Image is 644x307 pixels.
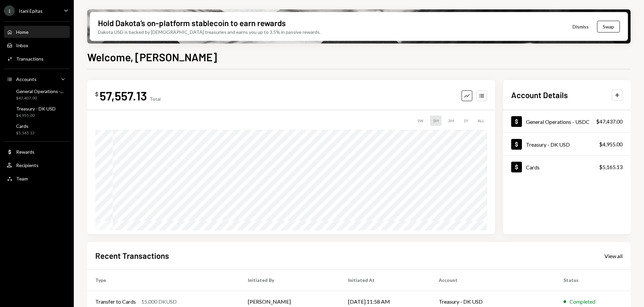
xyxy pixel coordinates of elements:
[475,116,487,126] div: ALL
[340,270,431,291] th: Initiated At
[431,270,555,291] th: Account
[511,89,568,100] h2: Account Details
[16,43,28,48] div: Inbox
[4,53,70,65] a: Transactions
[16,130,35,136] div: $5,165.13
[570,298,595,306] div: Completed
[240,270,340,291] th: Initiated By
[150,96,161,102] div: Total
[599,163,623,171] div: $5,165.13
[16,162,39,168] div: Recipients
[16,123,35,129] div: Cards
[4,39,70,51] a: Inbox
[4,159,70,171] a: Recipients
[414,116,426,126] div: 1W
[95,298,136,306] div: Transfer to Cards
[16,149,35,155] div: Rewards
[100,88,147,103] div: 57,557.13
[16,88,63,94] div: General Operations -...
[16,76,37,82] div: Accounts
[16,56,44,62] div: Transactions
[4,121,70,137] a: Cards$5,165.13
[87,50,217,64] h1: Welcome, [PERSON_NAME]
[4,5,15,16] div: I
[430,116,441,126] div: 1M
[141,298,177,306] div: 15,000 DKUSD
[16,106,56,111] div: Treasury - DK USD
[4,86,70,102] a: General Operations -...$47,437.00
[599,140,623,148] div: $4,955.00
[597,21,620,32] button: Swap
[555,270,631,291] th: Status
[445,116,457,126] div: 3M
[564,19,597,34] button: Dismiss
[19,8,43,14] div: Itani Epitas
[604,252,623,259] a: View all
[503,156,631,178] a: Cards$5,165.13
[98,17,286,28] div: Hold Dakota’s on-platform stablecoin to earn rewards
[503,110,631,133] a: General Operations - USDC$47,437.00
[526,164,540,170] div: Cards
[98,28,321,35] div: Dakota USD is backed by [DEMOGRAPHIC_DATA] treasuries and earns you up to 3.5% in passive rewards.
[4,26,70,38] a: Home
[95,91,98,97] div: $
[16,95,63,101] div: $47,437.00
[87,270,240,291] th: Type
[4,73,70,85] a: Accounts
[95,250,169,261] h2: Recent Transactions
[16,113,56,119] div: $4,955.00
[16,176,28,181] div: Team
[16,29,29,35] div: Home
[604,253,623,259] div: View all
[461,116,471,126] div: 1Y
[596,118,623,126] div: $47,437.00
[4,172,70,184] a: Team
[4,146,70,158] a: Rewards
[4,104,70,120] a: Treasury - DK USD$4,955.00
[526,119,590,125] div: General Operations - USDC
[503,133,631,155] a: Treasury - DK USD$4,955.00
[526,141,570,148] div: Treasury - DK USD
